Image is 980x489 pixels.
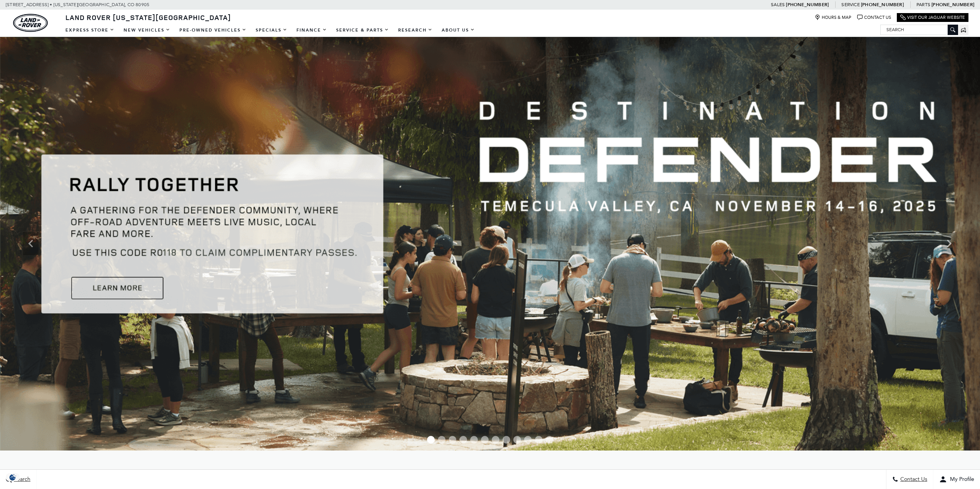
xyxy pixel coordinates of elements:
[61,23,479,37] nav: Main Navigation
[786,2,829,8] a: [PHONE_NUMBER]
[6,2,149,7] a: [STREET_ADDRESS] • [US_STATE][GEOGRAPHIC_DATA], CO 80905
[437,23,479,37] a: About Us
[61,13,236,22] a: Land Rover [US_STATE][GEOGRAPHIC_DATA]
[119,23,175,37] a: New Vehicles
[815,15,851,20] a: Hours & Map
[13,14,48,32] img: Land Rover
[449,436,456,444] span: Go to slide 3
[900,15,965,20] a: Visit Our Jaguar Website
[4,473,22,481] section: Click to Open Cookie Consent Modal
[933,470,980,489] button: Open user profile menu
[492,436,499,444] span: Go to slide 7
[546,436,553,444] span: Go to slide 12
[931,2,974,8] a: [PHONE_NUMBER]
[841,2,859,7] span: Service
[65,13,231,22] span: Land Rover [US_STATE][GEOGRAPHIC_DATA]
[470,436,478,444] span: Go to slide 5
[771,2,785,7] span: Sales
[4,473,22,481] img: Opt-Out Icon
[898,476,927,483] span: Contact Us
[292,23,332,37] a: Finance
[438,436,446,444] span: Go to slide 2
[459,436,467,444] span: Go to slide 4
[61,23,119,37] a: EXPRESS STORE
[513,436,521,444] span: Go to slide 9
[394,23,437,37] a: Research
[23,232,39,255] div: Previous
[857,15,891,20] a: Contact Us
[947,476,974,483] span: My Profile
[916,2,930,7] span: Parts
[427,436,435,444] span: Go to slide 1
[535,436,543,444] span: Go to slide 11
[941,232,957,255] div: Next
[481,436,489,444] span: Go to slide 6
[175,23,251,37] a: Pre-Owned Vehicles
[524,436,532,444] span: Go to slide 10
[503,436,510,444] span: Go to slide 8
[13,14,48,32] a: land-rover
[332,23,394,37] a: Service & Parts
[251,23,292,37] a: Specials
[861,2,904,8] a: [PHONE_NUMBER]
[881,25,958,34] input: Search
